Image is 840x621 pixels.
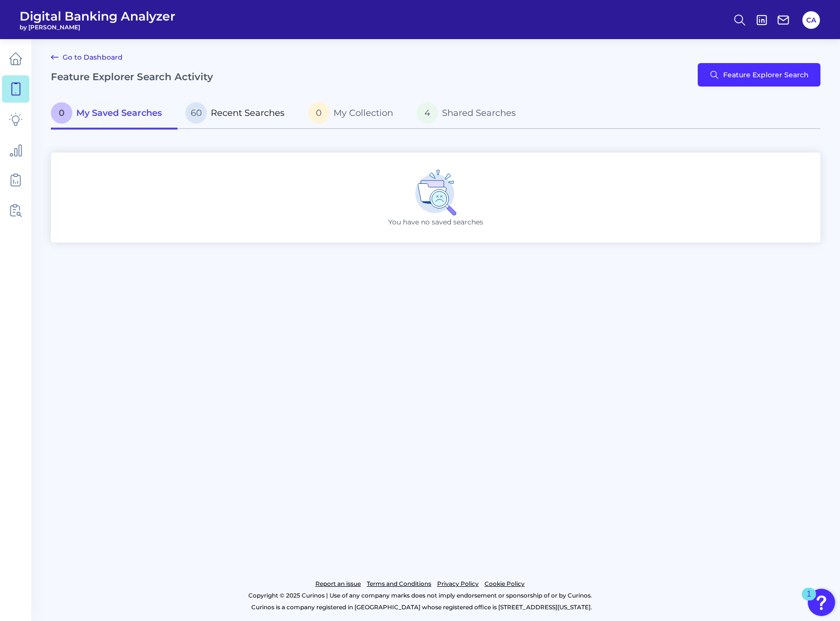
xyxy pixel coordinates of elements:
a: 60Recent Searches [177,98,300,130]
div: You have no saved searches [51,153,820,243]
a: Go to Dashboard [51,51,123,63]
span: by [PERSON_NAME] [20,23,176,31]
a: 0My Saved Searches [51,98,177,130]
span: Feature Explorer Search [723,71,809,79]
p: Curinos is a company registered in [GEOGRAPHIC_DATA] whose registered office is [STREET_ADDRESS][... [51,601,792,613]
a: Cookie Policy [485,578,525,590]
h2: Feature Explorer Search Activity [51,71,213,83]
button: Open Resource Center, 1 new notification [808,589,835,616]
span: 60 [185,102,207,124]
p: Copyright © 2025 Curinos | Use of any company marks does not imply endorsement or sponsorship of ... [48,590,792,601]
span: 0 [308,102,330,124]
a: 4Shared Searches [409,98,531,130]
span: Shared Searches [442,108,516,118]
span: My Collection [333,108,393,118]
span: 0 [51,102,72,124]
a: Report an issue [315,578,361,590]
a: 0My Collection [300,98,409,130]
span: Digital Banking Analyzer [20,9,176,23]
a: Terms and Conditions [367,578,431,590]
div: 1 [807,594,811,607]
span: Recent Searches [211,108,285,118]
span: My Saved Searches [76,108,162,118]
button: Feature Explorer Search [698,63,820,87]
button: CA [802,11,820,29]
span: 4 [417,102,438,124]
a: Privacy Policy [437,578,479,590]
